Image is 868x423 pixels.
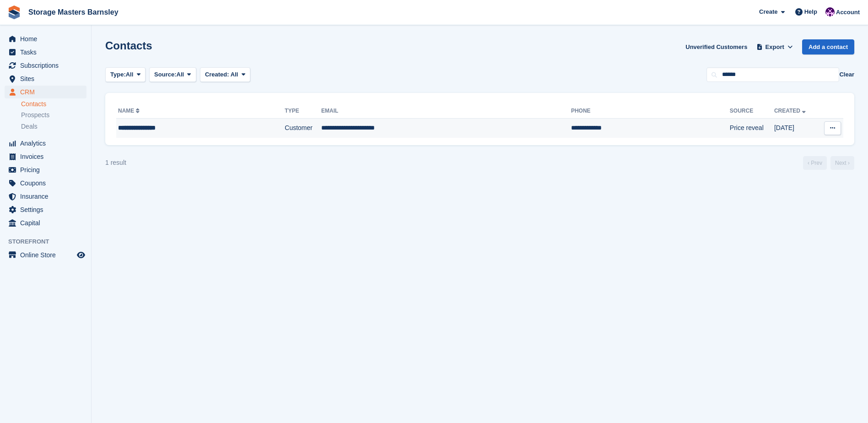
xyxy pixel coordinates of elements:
div: 1 result [105,158,126,168]
nav: Page [801,156,856,170]
a: Contacts [21,100,86,108]
a: menu [5,137,86,150]
th: Email [321,104,571,119]
a: Next [830,156,854,170]
td: Customer [285,119,321,138]
span: All [177,70,184,79]
span: Insurance [20,190,75,203]
span: Subscriptions [20,59,75,72]
span: Source: [154,70,176,79]
a: Unverified Customers [682,39,751,54]
button: Clear [839,70,854,79]
span: Pricing [20,163,75,176]
h1: Contacts [105,39,152,52]
a: menu [5,177,86,190]
span: Invoices [20,150,75,163]
span: Sites [20,72,75,85]
a: Deals [21,122,86,131]
button: Source: All [149,67,196,82]
span: Type: [110,70,126,79]
span: Prospects [21,111,49,119]
span: Tasks [20,46,75,59]
a: menu [5,163,86,176]
td: [DATE] [774,119,818,138]
a: menu [5,150,86,163]
th: Type [285,104,321,119]
img: stora-icon-8386f47178a22dfd0bd8f6a31ec36ba5ce8667c1dd55bd0f319d3a0aa187defe.svg [7,5,21,19]
span: Account [836,8,860,17]
button: Created: All [200,67,250,82]
a: menu [5,33,86,45]
th: Phone [571,104,730,119]
span: Online Store [20,249,75,261]
a: menu [5,190,86,203]
a: Storage Masters Barnsley [25,5,122,20]
a: Created [774,108,808,114]
th: Source [730,104,774,119]
td: Price reveal [730,119,774,138]
span: Help [804,7,817,16]
span: Capital [20,217,75,229]
span: Storefront [8,237,91,246]
a: menu [5,72,86,85]
span: Created: [205,71,229,78]
span: Export [766,43,784,52]
a: Previous [803,156,827,170]
span: Create [759,7,777,16]
a: menu [5,203,86,216]
button: Export [755,39,795,54]
a: menu [5,86,86,98]
span: Coupons [20,177,75,190]
a: Preview store [75,249,86,260]
span: All [231,71,238,78]
span: Settings [20,203,75,216]
span: CRM [20,86,75,98]
span: Home [20,33,75,45]
a: menu [5,59,86,72]
span: Deals [21,122,38,131]
a: Name [118,108,141,114]
span: All [126,70,134,79]
a: Add a contact [802,39,854,54]
button: Type: All [105,67,146,82]
a: menu [5,249,86,261]
a: Prospects [21,110,86,120]
img: Louise Masters [825,7,835,16]
a: menu [5,217,86,229]
span: Analytics [20,137,75,150]
a: menu [5,46,86,59]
